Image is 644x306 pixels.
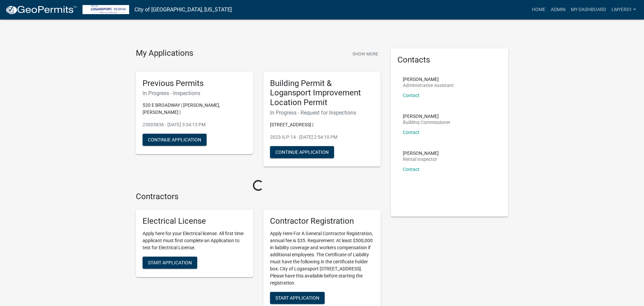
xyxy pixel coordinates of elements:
a: City of [GEOGRAPHIC_DATA], [US_STATE] [135,4,232,15]
h5: Electrical License [143,216,247,226]
img: City of Logansport, Indiana [83,5,129,14]
p: Rental Inspector [403,157,439,162]
a: Home [529,3,548,16]
button: Start Application [270,292,325,304]
button: Continue Application [270,146,334,158]
p: [STREET_ADDRESS] | [270,121,374,128]
h5: Building Permit & Logansport Improvement Location Permit [270,79,374,107]
p: Apply Here For A General Contractor Registration, annual fee is $35. Requirement: At least $500,0... [270,230,374,287]
h5: Contractor Registration [270,216,374,226]
h4: My Applications [136,48,193,58]
p: Building Commissioner [403,120,450,125]
a: lmyers1 [609,3,639,16]
a: My Dashboard [568,3,609,16]
p: [PERSON_NAME] [403,151,439,156]
button: Show More [350,48,381,59]
p: 2023-ILP-14 - [DATE] 2:54:10 PM [270,134,374,141]
p: Administrative Assistant [403,83,454,88]
h6: In Progress - Request for Inspections [270,110,374,116]
a: Contact [403,130,420,135]
h5: Previous Permits [143,79,247,88]
a: Admin [548,3,568,16]
h6: In Progress - Inspections [143,90,247,96]
p: Apply here for your Electrical license. All first time applicant must first complete an Applicati... [143,230,247,251]
a: Contact [403,93,420,98]
button: Continue Application [143,134,207,146]
a: Contact [403,167,420,172]
span: Start Application [148,260,192,265]
span: Start Application [275,295,319,300]
p: [PERSON_NAME] [403,77,454,82]
h4: Contractors [136,192,381,202]
p: [PERSON_NAME] [403,114,450,119]
h5: Contacts [397,55,501,65]
p: 520 E BROADWAY | [PERSON_NAME], [PERSON_NAME] | [143,102,247,116]
button: Start Application [143,257,197,269]
p: 23005836 - [DATE] 3:34:13 PM [143,121,247,128]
